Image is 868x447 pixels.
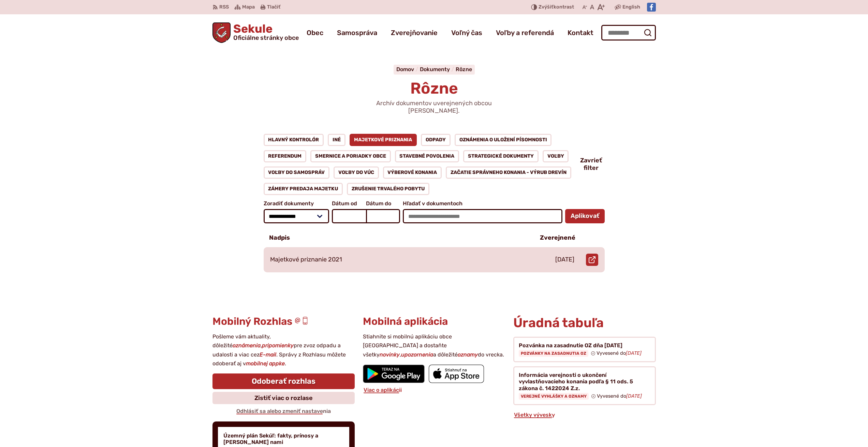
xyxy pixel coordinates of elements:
a: Odpady [421,134,451,146]
p: Nadpis [269,234,290,242]
span: kontrast [539,4,574,10]
a: Odhlásiť sa alebo zmeniť nastavenia [236,408,332,414]
p: Pošleme vám aktuality, dôležité , pre zvoz odpadu a udalosti a viac cez . Správy z Rozhlasu môžet... [212,332,355,368]
strong: pripomienky [262,342,294,349]
img: Prejsť na mobilnú aplikáciu Sekule v službe Google Play [363,365,425,383]
a: English [621,3,642,11]
a: Strategické dokumenty [463,150,539,162]
h3: Mobilná aplikácia [363,316,505,327]
a: Všetky vývesky [513,412,556,418]
select: Zoradiť dokumenty [264,209,329,223]
span: Dátum do [366,201,400,207]
a: Zistiť viac o rozlase [212,392,355,404]
input: Hľadať v dokumentoch [403,209,562,223]
strong: E-mail [260,351,276,358]
p: Zverejnené [540,234,575,242]
img: Prejsť na domovskú stránku [212,22,231,43]
a: Výberové konania [383,166,442,179]
span: English [622,3,640,11]
span: Oficiálne stránky obce [233,35,299,41]
strong: novinky [380,351,400,358]
span: RSS [219,3,229,11]
a: Pozvánka na zasadnutie OZ dňa [DATE] Pozvánky na zasadnutia OZ Vyvesené do[DATE] [513,337,656,363]
span: Tlačiť [267,4,280,10]
span: Hľadať v dokumentoch [403,201,562,207]
span: Dokumenty [420,66,450,73]
a: Zrušenie trvalého pobytu [347,183,429,195]
span: Zoradiť dokumenty [264,201,329,207]
p: Majetkové priznanie 2021 [270,256,342,264]
h4: Územný plán Sekúľ: fakty, prínosy a [PERSON_NAME] nami [223,432,344,445]
span: Domov [396,66,414,73]
a: Zverejňovanie [391,23,438,42]
input: Dátum do [366,209,400,223]
button: Aplikovať [565,209,605,223]
a: Iné [328,134,345,146]
span: Zvýšiť [539,4,554,10]
img: Prejsť na Facebook stránku [647,3,656,12]
a: Logo Sekule, prejsť na domovskú stránku. [212,22,299,43]
h3: Mobilný Rozhlas [212,316,355,327]
a: Informácia verejnosti o ukončení vyvlastňovacieho konania podľa § 11 ods. 5 zákona č. 1422024 Z.z... [513,366,656,405]
a: Dokumenty [420,66,456,73]
span: Zavrieť filter [580,157,602,172]
a: Oznámenia o uložení písomnosti [455,134,552,146]
a: Zámery predaja majetku [264,183,343,195]
a: Samospráva [337,23,377,42]
p: [DATE] [555,256,574,264]
a: Začatie správneho konania - výrub drevín [446,166,571,179]
a: Voľby [543,150,569,162]
input: Dátum od [332,209,366,223]
a: Voľby a referendá [496,23,554,42]
p: Stiahnite si mobilnú aplikáciu obce [GEOGRAPHIC_DATA] a dostaňte všetky , a dôležité do vrecka. [363,332,505,359]
p: Archív dokumentov uverejnených obcou [PERSON_NAME]. [352,100,516,114]
a: Stavebné povolenia [395,150,459,162]
button: Zavrieť filter [580,157,605,172]
strong: mobilnej appke [246,360,285,367]
span: Sekule [231,23,299,41]
strong: upozornenia [401,351,433,358]
strong: oznámenia [233,342,261,349]
h2: Úradná tabuľa [513,316,656,330]
span: Rôzne [410,79,458,98]
span: Mapa [242,3,255,11]
a: Majetkové priznania [350,134,417,146]
img: Prejsť na mobilnú aplikáciu Sekule v App Store [429,365,484,383]
strong: oznamy [458,351,478,358]
a: Rôzne [456,66,472,73]
a: Kontakt [568,23,593,42]
a: Voľby do samospráv [264,166,330,179]
span: Dátum od [332,201,366,207]
a: Domov [396,66,420,73]
a: Voľby do VÚC [334,166,379,179]
a: Referendum [264,150,307,162]
a: Hlavný kontrolór [264,134,324,146]
a: Voľný čas [451,23,482,42]
a: Obec [307,23,323,42]
a: Odoberať rozhlas [212,373,355,389]
a: Viac o aplikácii [363,387,402,393]
a: Smernice a poriadky obce [310,150,391,162]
